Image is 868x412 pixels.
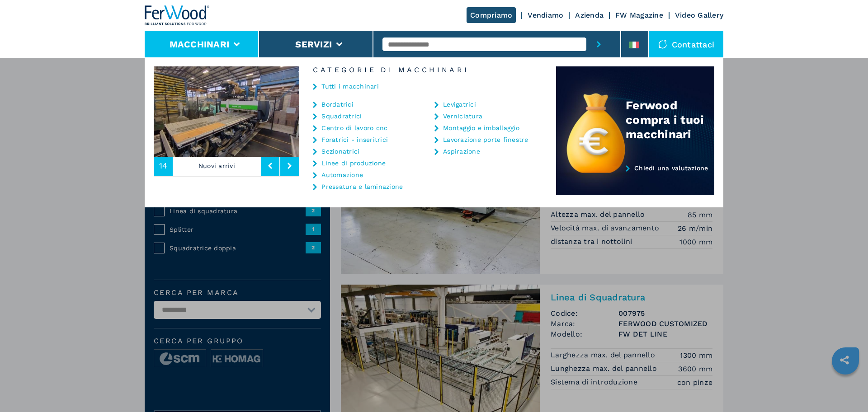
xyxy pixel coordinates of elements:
[675,11,723,19] a: Video Gallery
[173,155,261,176] p: Nuovi arrivi
[586,31,611,58] button: submit-button
[170,39,230,50] button: Macchinari
[321,136,388,143] a: Foratrici - inseritrici
[321,160,386,166] a: Linee di produzione
[321,148,359,154] a: Sezionatrici
[528,11,563,19] a: Vendiamo
[443,125,519,131] a: Montaggio e imballaggio
[575,11,604,19] a: Azienda
[443,148,480,154] a: Aspirazione
[321,183,403,190] a: Pressatura e laminazione
[615,11,663,19] a: FW Magazine
[649,31,724,58] div: Contattaci
[626,98,714,141] div: Ferwood compra i tuoi macchinari
[556,164,714,196] a: Chiedi una valutazione
[299,66,445,157] img: image
[295,39,332,50] button: Servizi
[154,66,299,157] img: image
[159,162,168,170] span: 14
[321,101,354,108] a: Bordatrici
[443,101,476,108] a: Levigatrici
[658,40,667,49] img: Contattaci
[145,5,210,25] img: Ferwood
[321,83,379,89] a: Tutti i macchinari
[443,136,528,143] a: Lavorazione porte finestre
[321,125,387,131] a: Centro di lavoro cnc
[321,172,363,178] a: Automazione
[321,113,362,119] a: Squadratrici
[467,7,516,23] a: Compriamo
[443,113,482,119] a: Verniciatura
[299,66,556,74] h6: Categorie di Macchinari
